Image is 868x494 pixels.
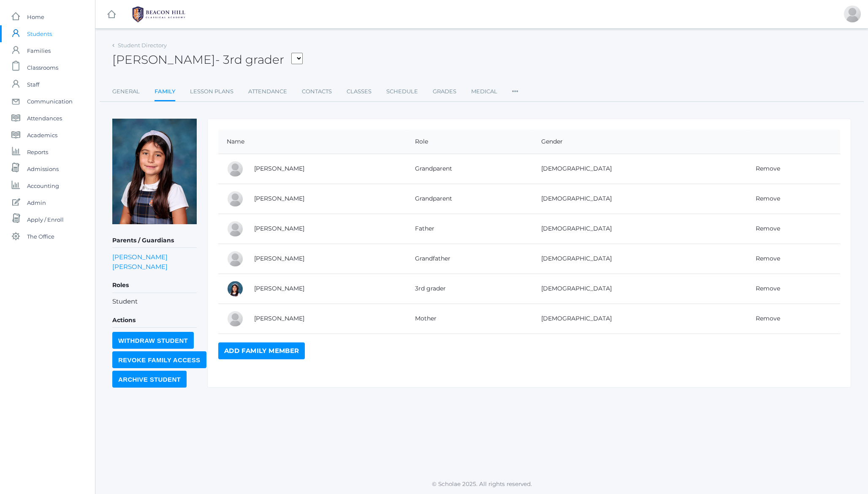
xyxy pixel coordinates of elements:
td: [DEMOGRAPHIC_DATA] [533,244,747,274]
div: Dennis Mesick [227,220,244,237]
span: Staff [27,76,39,93]
a: General [112,83,140,100]
td: [DEMOGRAPHIC_DATA] [533,184,747,214]
div: Debbie Mesick [227,160,244,177]
td: [DEMOGRAPHIC_DATA] [533,214,747,244]
img: 1_BHCALogos-05.png [127,4,190,25]
a: [PERSON_NAME] [254,225,304,232]
div: Dennis Mesick [227,250,244,267]
a: [PERSON_NAME] [254,165,304,172]
a: Attendance [248,83,287,100]
a: Classes [347,83,372,100]
span: Admissions [27,160,59,177]
input: Archive Student [112,371,187,388]
td: Mother [407,304,533,334]
a: Grades [433,83,456,100]
a: [PERSON_NAME] [254,315,304,322]
input: Withdraw Student [112,332,194,349]
a: Lesson Plans [190,83,233,100]
h2: [PERSON_NAME] [112,53,303,66]
td: Grandparent [407,184,533,214]
span: Attendances [27,110,62,127]
span: Classrooms [27,59,58,76]
a: Schedule [386,83,418,100]
span: Reports [27,144,48,160]
td: Grandfather [407,244,533,274]
a: [PERSON_NAME] [254,285,304,292]
th: Name [218,130,407,154]
a: Remove [756,165,780,172]
a: Remove [756,285,780,292]
span: - 3rd grader [215,52,284,67]
td: [DEMOGRAPHIC_DATA] [533,154,747,184]
span: Communication [27,93,73,110]
input: Revoke Family Access [112,351,206,368]
h5: Actions [112,313,197,328]
h5: Parents / Guardians [112,233,197,248]
h5: Roles [112,278,197,293]
th: Gender [533,130,747,154]
a: Remove [756,315,780,322]
span: Students [27,25,52,42]
img: Penelope Mesick [112,119,197,224]
td: [DEMOGRAPHIC_DATA] [533,274,747,304]
p: © Scholae 2025. All rights reserved. [95,480,868,488]
a: Medical [471,83,497,100]
div: Jason Roberts [844,5,861,22]
span: Families [27,42,51,59]
th: Role [407,130,533,154]
div: Tina Arrendondo [227,190,244,207]
a: Student Directory [118,42,167,49]
a: [PERSON_NAME] [112,262,168,271]
a: [PERSON_NAME] [254,255,304,262]
li: Student [112,297,197,307]
span: Accounting [27,177,59,194]
a: Remove [756,255,780,262]
span: Admin [27,194,46,211]
td: Father [407,214,533,244]
a: Family [155,83,175,101]
a: [PERSON_NAME] [254,195,304,202]
a: [PERSON_NAME] [112,252,168,262]
a: Add Family Member [218,342,305,359]
span: Apply / Enroll [27,211,64,228]
a: Remove [756,195,780,202]
div: Penelope Mesick [227,280,244,297]
span: Academics [27,127,57,144]
span: Home [27,8,44,25]
span: The Office [27,228,54,245]
a: Remove [756,225,780,232]
a: Contacts [302,83,332,100]
div: Jennifer Romero-Mesick [227,310,244,327]
td: Grandparent [407,154,533,184]
td: [DEMOGRAPHIC_DATA] [533,304,747,334]
td: 3rd grader [407,274,533,304]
